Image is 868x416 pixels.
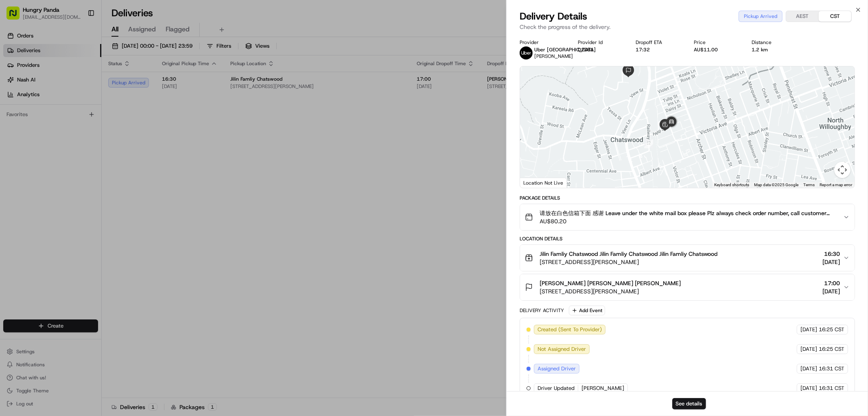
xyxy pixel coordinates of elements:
div: Price [694,39,739,46]
span: Jilin Famliy Chatswood Jilin Famliy Chatswood Jilin Famliy Chatswood [540,250,717,258]
button: CST [819,11,851,22]
div: Package Details [520,195,855,201]
span: Assigned Driver [538,365,576,372]
span: 16:25 CST [819,346,844,353]
button: See details [672,398,706,409]
img: Bea Lacdao [8,119,21,132]
span: [PERSON_NAME] [PERSON_NAME] [PERSON_NAME] [540,279,681,287]
button: See all [126,104,148,114]
button: Keyboard shortcuts [714,182,749,188]
img: 1736555255976-a54dd68f-1ca7-489b-9aae-adbdc363a1c4 [16,127,23,133]
span: Not Assigned Driver [538,346,586,353]
a: Open this area in Google Maps (opens a new window) [522,177,549,188]
span: • [27,148,30,155]
span: API Documentation [77,182,131,190]
span: 16:31 CST [819,385,844,392]
span: [DATE] [822,258,840,266]
span: 17:00 [822,279,840,287]
span: [STREET_ADDRESS][PERSON_NAME] [540,258,717,266]
a: Powered byPylon [57,202,98,208]
button: D2DB1 [578,46,594,53]
div: Dropoff ETA [636,39,681,46]
div: 1 [644,139,653,148]
div: Location Details [520,236,855,242]
span: Driver Updated [538,385,575,392]
div: Provider Id [578,39,623,46]
div: Distance [752,39,797,46]
button: Add Event [569,306,605,315]
img: Nash [8,8,24,24]
button: Start new chat [138,80,148,90]
span: [STREET_ADDRESS][PERSON_NAME] [540,287,681,295]
span: Pylon [81,202,98,208]
span: [PERSON_NAME] [534,53,573,59]
span: [PERSON_NAME] [25,126,66,133]
img: 1753817452368-0c19585d-7be3-40d9-9a41-2dc781b3d1eb [17,78,32,92]
span: Delivery Details [520,10,587,23]
span: Uber [GEOGRAPHIC_DATA] [534,46,596,53]
span: AU$80.20 [540,217,837,225]
a: 📗Knowledge Base [5,179,66,194]
a: Report a map error [820,183,852,187]
span: Created (Sent To Provider) [538,326,602,333]
div: AU$11.00 [694,46,739,53]
div: We're available if you need us! [37,86,112,92]
span: [DATE] [800,385,817,392]
p: Check the progress of the delivery. [520,23,855,31]
span: [DATE] [822,287,840,295]
a: Terms (opens in new tab) [803,183,815,187]
button: AEST [786,11,819,22]
span: 8月15日 [31,148,50,155]
span: 16:31 CST [819,365,844,372]
img: 1736555255976-a54dd68f-1ca7-489b-9aae-adbdc363a1c4 [8,78,23,92]
span: [DATE] [800,365,817,372]
button: Jilin Famliy Chatswood Jilin Famliy Chatswood Jilin Famliy Chatswood[STREET_ADDRESS][PERSON_NAME]... [520,245,855,271]
div: Location Not Live [520,178,567,188]
div: Past conversations [8,106,55,112]
span: • [68,126,70,133]
div: 17:32 [636,46,681,53]
div: Start new chat [37,78,133,86]
button: Map camera controls [834,162,851,178]
span: [DATE] [800,326,817,333]
span: 请放在白色信箱下面 感谢 Leave under the white mail box please Plz always check order number, call customer w... [540,209,837,217]
span: [PERSON_NAME] [582,385,624,392]
button: [PERSON_NAME] [PERSON_NAME] [PERSON_NAME][STREET_ADDRESS][PERSON_NAME]17:00[DATE] [520,274,855,300]
a: 💻API Documentation [66,179,134,194]
div: 📗 [8,183,15,189]
div: 1.2 km [752,46,797,53]
span: 8月19日 [72,126,91,133]
span: 16:25 CST [819,326,844,333]
p: Welcome 👋 [8,33,148,46]
input: Clear [21,53,134,61]
span: 16:30 [822,250,840,258]
div: 💻 [69,183,75,189]
div: Delivery Activity [520,307,564,314]
img: Google [522,177,549,188]
span: Knowledge Base [16,182,62,190]
button: 请放在白色信箱下面 感谢 Leave under the white mail box please Plz always check order number, call customer w... [520,204,855,230]
img: uber-new-logo.jpeg [520,46,533,59]
span: Map data ©2025 Google [754,183,798,187]
div: Provider [520,39,565,46]
span: [DATE] [800,346,817,353]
